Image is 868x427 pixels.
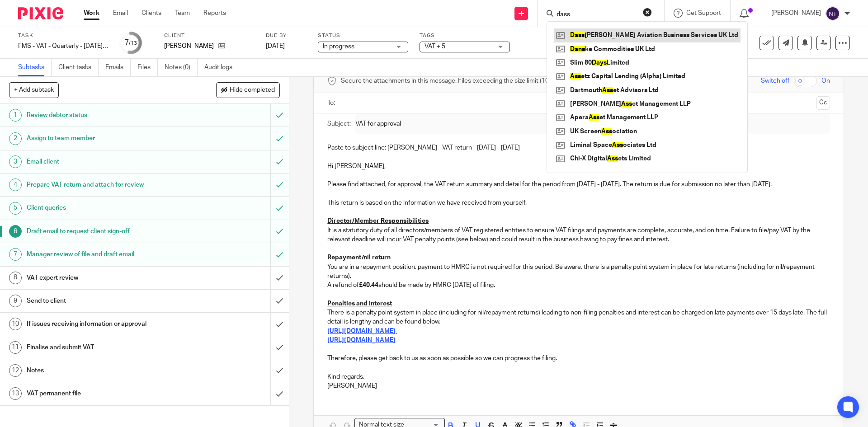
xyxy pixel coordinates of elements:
p: You are in a repayment position, payment to HMRC is not required for this period. Be aware, there... [327,263,830,281]
label: Subject: [327,119,351,128]
p: Paste to subject line: [PERSON_NAME] - VAT return - [DATE] - [DATE] [327,143,830,152]
button: Hide completed [216,82,280,98]
div: 9 [9,295,22,307]
strong: £40.44 [359,282,378,288]
a: Audit logs [204,59,239,76]
div: 13 [9,387,22,400]
a: Emails [105,59,131,76]
a: Files [137,59,158,76]
div: 1 [9,109,22,122]
div: FMS - VAT - Quarterly - [DATE] - [DATE] [18,42,108,51]
button: Cc [816,96,830,110]
h1: Review debtor status [27,108,183,122]
h1: Assign to team member [27,131,183,145]
p: Kind regards, [327,372,830,381]
button: Clear [643,8,652,17]
a: Clients [142,9,161,18]
span: On [821,76,830,85]
h1: Prepare VAT return and attach for review [27,178,183,192]
span: Switch off [761,76,789,85]
u: Penalties and interest [327,300,392,307]
p: It is a statutory duty of all directors/members of VAT registered entities to ensure VAT filings ... [327,226,830,244]
label: Due by [266,32,307,39]
div: 12 [9,364,22,377]
span: VAT + 5 [425,43,445,50]
label: Tags [420,32,510,39]
p: [PERSON_NAME] [771,9,821,18]
span: [DATE] [266,43,285,49]
a: Client tasks [58,59,99,76]
a: Email [113,9,128,18]
small: /13 [129,41,137,46]
p: [PERSON_NAME] [327,381,830,390]
input: Search [556,11,637,19]
div: 2 [9,132,22,145]
span: Hide completed [230,87,275,94]
h1: Draft email to request client sign-off [27,225,183,238]
h1: If issues receiving information or approval [27,317,183,331]
label: Status [318,32,408,39]
p: This return is based on the information we have received from yourself. [327,198,830,207]
p: [PERSON_NAME] [164,42,214,51]
div: 8 [9,272,22,284]
h1: VAT expert review [27,271,183,285]
button: + Add subtask [9,82,59,98]
a: Subtasks [18,59,52,76]
a: Work [84,9,99,18]
span: Secure the attachments in this message. Files exceeding the size limit (10MB) will be secured aut... [341,76,643,85]
h1: Manager review of file and draft email [27,248,183,261]
span: Get Support [686,10,721,16]
a: [URL][DOMAIN_NAME] [327,337,396,343]
label: To: [327,99,337,108]
div: 5 [9,202,22,215]
h1: Send to client [27,294,183,308]
a: Team [175,9,190,18]
h1: Email client [27,155,183,169]
p: Please find attached, for approval, the VAT return summary and detail for the period from [DATE] ... [327,180,830,189]
p: Hi [PERSON_NAME], [327,162,830,171]
h1: Notes [27,364,183,377]
a: [URL][DOMAIN_NAME] [327,328,396,334]
div: FMS - VAT - Quarterly - June - August, 2025 [18,42,108,51]
div: 7 [9,248,22,261]
u: Repayment/nil return [327,254,391,261]
h1: Client queries [27,201,183,215]
div: 3 [9,155,22,168]
span: In progress [323,43,354,50]
label: Client [164,32,255,39]
a: Notes (0) [165,59,198,76]
p: Therefore, please get back to us as soon as possible so we can progress the filing. [327,354,830,363]
div: 11 [9,341,22,354]
p: A refund of should be made by HMRC [DATE] of filing. [327,281,830,290]
h1: Finalise and submit VAT [27,341,183,354]
img: svg%3E [826,6,840,21]
p: There is a penalty point system in place (including for nil/repayment returns) leading to non-fil... [327,308,830,327]
div: 6 [9,225,22,238]
img: Pixie [18,7,63,19]
div: 10 [9,318,22,330]
div: 4 [9,178,22,191]
a: Reports [203,9,226,18]
h1: VAT permanent file [27,387,183,400]
u: Director/Member Responsibilities [327,218,429,224]
div: 7 [125,38,137,48]
label: Task [18,32,108,39]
